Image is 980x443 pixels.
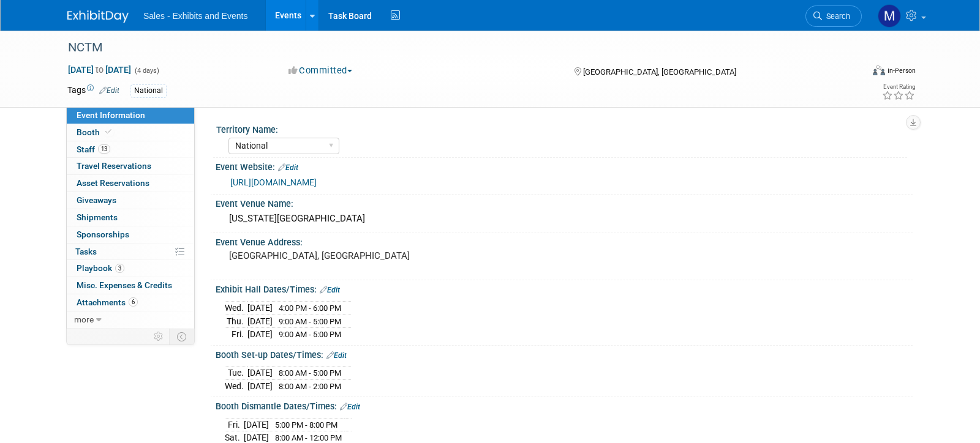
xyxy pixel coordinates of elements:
td: Tue. [225,367,247,380]
div: Event Venue Name: [216,195,913,210]
td: [DATE] [247,379,273,392]
span: Tasks [75,247,97,256]
span: 3 [115,264,124,273]
span: (4 days) [134,67,159,75]
div: Event Venue Address: [216,233,913,248]
span: 4:00 PM - 6:00 PM [279,303,341,313]
span: Travel Reservations [77,161,151,171]
pre: [GEOGRAPHIC_DATA], [GEOGRAPHIC_DATA] [229,250,492,261]
td: Personalize Event Tab Strip [148,329,170,344]
div: [US_STATE][GEOGRAPHIC_DATA] [225,209,903,228]
div: In-Person [887,66,916,75]
div: Territory Name: [216,121,907,136]
span: Booth [77,127,114,137]
span: 9:00 AM - 5:00 PM [279,317,341,326]
div: Exhibit Hall Dates/Times: [216,280,913,296]
div: Event Format [790,64,916,82]
span: 8:00 AM - 12:00 PM [275,433,342,442]
div: Event Rating [882,84,915,90]
span: more [74,315,94,324]
img: ExhibitDay [67,10,129,23]
a: [URL][DOMAIN_NAME] [230,177,317,187]
span: to [94,65,105,75]
a: Tasks [67,244,194,260]
a: Staff13 [67,141,194,158]
td: Thu. [225,315,247,328]
span: Attachments [77,297,138,307]
td: Wed. [225,379,247,392]
a: Misc. Expenses & Credits [67,277,194,294]
span: Playbook [77,263,124,273]
button: Committed [284,64,357,77]
td: [DATE] [247,315,273,328]
a: Booth [67,124,194,141]
span: [GEOGRAPHIC_DATA], [GEOGRAPHIC_DATA] [583,67,736,76]
span: Misc. Expenses & Credits [77,280,172,290]
a: Edit [320,286,340,294]
span: 8:00 AM - 5:00 PM [279,368,341,378]
div: National [130,84,167,97]
div: Event Website: [216,158,913,174]
span: 9:00 AM - 5:00 PM [279,330,341,339]
td: Wed. [225,301,247,315]
span: Giveaways [77,195,116,205]
td: Fri. [225,418,244,431]
a: Asset Reservations [67,175,194,192]
span: Asset Reservations [77,178,149,188]
span: 5:00 PM - 8:00 PM [275,420,337,430]
img: Format-Inperson.png [873,65,885,75]
span: [DATE] [DATE] [67,64,132,75]
div: NCTM [64,37,843,59]
td: Toggle Event Tabs [170,329,195,344]
span: 8:00 AM - 2:00 PM [279,382,341,391]
i: Booth reservation complete [105,128,111,135]
td: [DATE] [244,418,269,431]
div: Booth Set-up Dates/Times: [216,346,913,362]
span: Sponsorships [77,229,129,239]
span: Search [822,12,850,21]
td: Fri. [225,328,247,341]
td: Tags [67,84,119,98]
span: 13 [98,144,110,154]
span: Sales - Exhibits and Events [143,11,247,21]
td: [DATE] [247,367,273,380]
a: Edit [340,403,360,411]
a: Edit [326,351,347,360]
a: Attachments6 [67,294,194,311]
a: Sponsorships [67,226,194,243]
a: Giveaways [67,192,194,209]
td: [DATE] [247,301,273,315]
a: Search [805,6,862,27]
a: Playbook3 [67,260,194,277]
span: Event Information [77,110,145,120]
a: Shipments [67,209,194,226]
a: more [67,311,194,328]
a: Edit [99,86,119,95]
td: [DATE] [247,328,273,341]
a: Event Information [67,107,194,124]
span: Staff [77,144,110,154]
div: Booth Dismantle Dates/Times: [216,397,913,413]
span: Shipments [77,212,118,222]
a: Edit [278,163,298,172]
span: 6 [129,297,138,307]
a: Travel Reservations [67,158,194,174]
img: Megan Hunter [878,4,901,28]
